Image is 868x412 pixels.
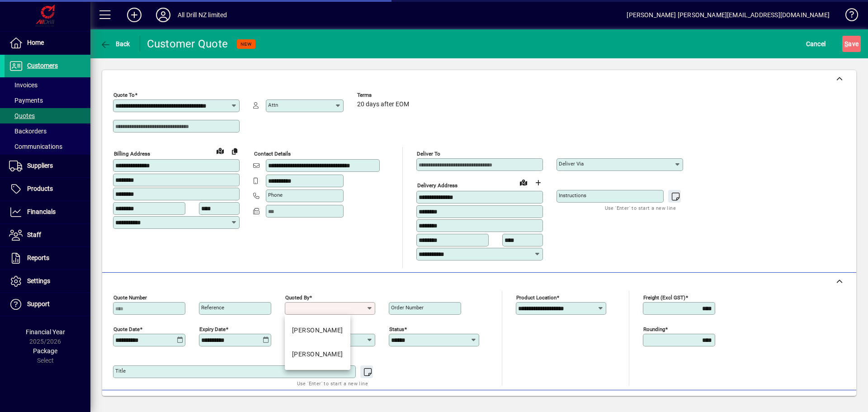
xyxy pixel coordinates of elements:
[627,8,830,22] div: [PERSON_NAME] [PERSON_NAME][EMAIL_ADDRESS][DOMAIN_NAME]
[516,294,557,300] mat-label: Product location
[9,128,47,135] span: Backorders
[5,201,90,223] a: Financials
[27,231,41,238] span: Staff
[844,40,848,47] span: S
[806,37,826,51] span: Cancel
[357,92,411,98] span: Terms
[643,326,665,332] mat-label: Rounding
[285,318,350,342] mat-option: JF - John Familton
[546,395,592,410] span: Product History
[27,208,56,215] span: Financials
[268,102,278,108] mat-label: Attn
[839,2,857,31] a: Knowledge Base
[5,270,90,293] a: Settings
[178,8,227,22] div: All Drill NZ limited
[9,81,38,89] span: Invoices
[100,40,130,47] span: Back
[27,39,44,46] span: Home
[389,326,404,332] mat-label: Status
[842,36,861,52] button: Save
[27,185,53,192] span: Products
[804,36,828,52] button: Cancel
[5,32,90,54] a: Home
[844,37,859,51] span: ave
[113,92,135,98] mat-label: Quote To
[5,178,90,200] a: Products
[120,7,149,23] button: Add
[391,304,424,311] mat-label: Order number
[5,224,90,246] a: Staff
[27,162,53,169] span: Suppliers
[292,350,343,359] div: [PERSON_NAME]
[795,395,831,410] span: Product
[113,294,147,300] mat-label: Quote number
[201,304,224,311] mat-label: Reference
[149,7,178,23] button: Profile
[33,347,57,355] span: Package
[27,254,49,261] span: Reports
[27,62,58,69] span: Customers
[542,394,595,411] button: Product History
[5,293,90,316] a: Support
[5,139,90,154] a: Communications
[790,394,836,411] button: Product
[199,326,226,332] mat-label: Expiry date
[147,37,228,51] div: Customer Quote
[559,192,586,199] mat-label: Instructions
[292,326,343,335] div: [PERSON_NAME]
[297,378,368,388] mat-hint: Use 'Enter' to start a new line
[5,108,90,123] a: Quotes
[227,144,242,158] button: Copy to Delivery address
[516,175,531,189] a: View on map
[27,277,50,284] span: Settings
[5,155,90,177] a: Suppliers
[5,77,90,93] a: Invoices
[98,36,132,52] button: Back
[115,368,126,374] mat-label: Title
[357,101,409,108] span: 20 days after EOM
[9,97,43,104] span: Payments
[285,342,350,366] mat-option: SAM - Sam O'Brien
[5,93,90,108] a: Payments
[268,192,283,198] mat-label: Phone
[643,294,685,300] mat-label: Freight (excl GST)
[26,328,65,336] span: Financial Year
[213,143,227,158] a: View on map
[113,326,140,332] mat-label: Quote date
[27,300,50,308] span: Support
[241,41,252,47] span: NEW
[605,203,676,213] mat-hint: Use 'Enter' to start a new line
[285,294,309,300] mat-label: Quoted by
[9,143,62,150] span: Communications
[90,36,140,52] app-page-header-button: Back
[5,123,90,139] a: Backorders
[9,112,35,119] span: Quotes
[559,161,584,167] mat-label: Deliver via
[417,151,440,157] mat-label: Deliver To
[531,175,545,190] button: Choose address
[5,247,90,270] a: Reports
